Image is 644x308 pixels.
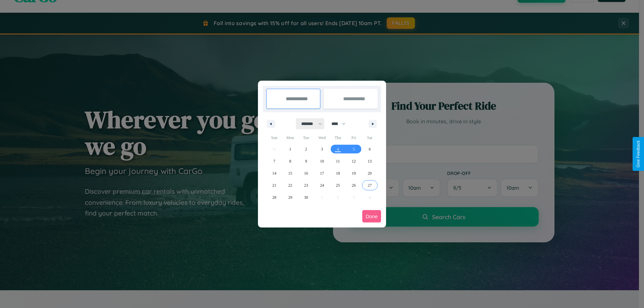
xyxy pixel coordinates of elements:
button: 3 [314,143,330,155]
span: Fri [346,132,362,143]
span: 6 [369,143,371,155]
button: 29 [282,191,298,203]
button: 1 [282,143,298,155]
span: 15 [288,167,292,179]
div: Give Feedback [636,140,641,168]
span: 24 [320,179,324,191]
button: 9 [298,155,314,167]
span: 7 [273,155,275,167]
span: Sun [266,132,282,143]
button: Done [362,210,381,223]
span: 23 [304,179,308,191]
button: 18 [330,167,346,179]
span: 1 [289,143,291,155]
span: 13 [368,155,372,167]
button: 8 [282,155,298,167]
button: 28 [266,191,282,203]
button: 11 [330,155,346,167]
span: 16 [304,167,308,179]
span: 5 [353,143,355,155]
button: 23 [298,179,314,191]
span: 14 [272,167,276,179]
span: 18 [336,167,340,179]
button: 15 [282,167,298,179]
button: 26 [346,179,362,191]
span: 20 [368,167,372,179]
button: 17 [314,167,330,179]
button: 10 [314,155,330,167]
span: 11 [336,155,340,167]
button: 14 [266,167,282,179]
button: 6 [362,143,378,155]
button: 16 [298,167,314,179]
span: 26 [352,179,356,191]
span: 28 [272,191,276,203]
button: 25 [330,179,346,191]
button: 7 [266,155,282,167]
button: 27 [362,179,378,191]
span: 10 [320,155,324,167]
span: 25 [336,179,340,191]
button: 20 [362,167,378,179]
span: 9 [305,155,307,167]
span: 30 [304,191,308,203]
span: Mon [282,132,298,143]
span: 2 [305,143,307,155]
span: 8 [289,155,291,167]
span: 12 [352,155,356,167]
button: 2 [298,143,314,155]
span: Sat [362,132,378,143]
span: 29 [288,191,292,203]
span: Wed [314,132,330,143]
span: 19 [352,167,356,179]
button: 13 [362,155,378,167]
span: 3 [321,143,323,155]
span: 4 [337,143,339,155]
span: 22 [288,179,292,191]
span: Thu [330,132,346,143]
span: Tue [298,132,314,143]
span: 21 [272,179,276,191]
button: 30 [298,191,314,203]
button: 19 [346,167,362,179]
button: 5 [346,143,362,155]
button: 4 [330,143,346,155]
button: 24 [314,179,330,191]
button: 12 [346,155,362,167]
button: 21 [266,179,282,191]
span: 17 [320,167,324,179]
button: 22 [282,179,298,191]
span: 27 [368,179,372,191]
